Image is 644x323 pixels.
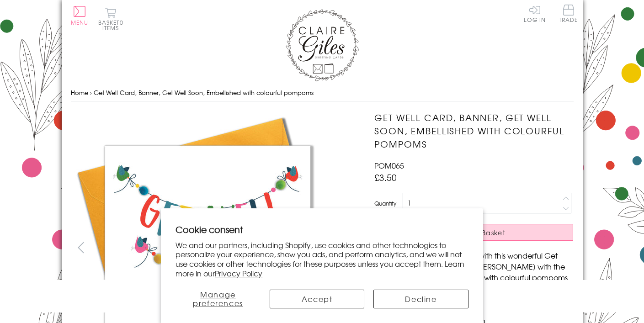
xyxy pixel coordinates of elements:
a: Home [71,88,88,97]
label: Quantity [374,199,396,207]
button: prev [71,237,91,258]
p: We and our partners, including Shopify, use cookies and other technologies to personalize your ex... [176,240,468,278]
span: £3.50 [374,171,397,184]
a: Log In [524,5,546,22]
span: › [90,88,92,97]
span: 0 items [102,18,123,32]
button: Accept [270,290,364,308]
button: Basket0 items [98,7,123,31]
button: Menu [71,6,89,25]
h1: Get Well Card, Banner, Get Well Soon, Embellished with colourful pompoms [374,111,573,150]
span: Get Well Card, Banner, Get Well Soon, Embellished with colourful pompoms [94,88,314,97]
img: Claire Giles Greetings Cards [286,9,359,81]
span: POM065 [374,160,404,171]
h2: Cookie consent [176,223,468,236]
span: Menu [71,18,89,26]
nav: breadcrumbs [71,84,574,102]
button: Decline [373,290,468,308]
a: Privacy Policy [215,268,262,279]
a: Trade [559,5,578,24]
span: Trade [559,5,578,22]
span: Manage preferences [193,289,243,308]
button: Manage preferences [176,290,261,308]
